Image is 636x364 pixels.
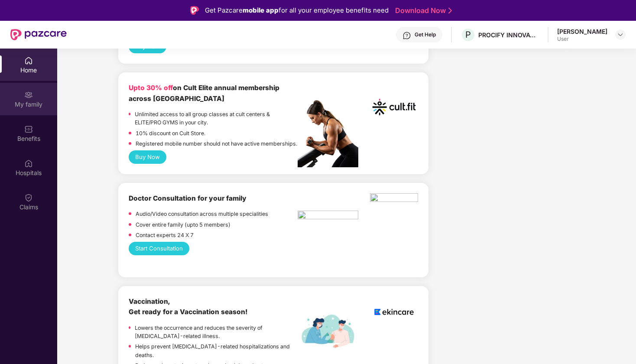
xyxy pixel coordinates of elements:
[370,83,418,131] img: cult.png
[129,242,189,255] button: Start Consultation
[24,193,33,202] img: svg+xml;base64,PHN2ZyBpZD0iQ2xhaW0iIHhtbG5zPSJodHRwOi8vd3d3LnczLm9yZy8yMDAwL3N2ZyIgd2lkdGg9IjIwIi...
[395,6,449,15] a: Download Now
[370,193,418,205] img: physica%20-%20Edited.png
[557,27,607,36] div: [PERSON_NAME]
[617,31,624,38] img: svg+xml;base64,PHN2ZyBpZD0iRHJvcGRvd24tMzJ4MzIiIHhtbG5zPSJodHRwOi8vd3d3LnczLm9yZy8yMDAwL3N2ZyIgd2...
[24,159,33,168] img: svg+xml;base64,PHN2ZyBpZD0iSG9zcGl0YWxzIiB4bWxucz0iaHR0cDovL3d3dy53My5vcmcvMjAwMC9zdmciIHdpZHRoPS...
[135,110,297,127] p: Unlimited access to all group classes at cult centers & ELITE/PRO GYMS in your city.
[129,297,248,316] b: Vaccination, Get ready for a Vaccination season!
[24,56,33,65] img: svg+xml;base64,PHN2ZyBpZD0iSG9tZSIgeG1sbnM9Imh0dHA6Ly93d3cudzMub3JnLzIwMDAvc3ZnIiB3aWR0aD0iMjAiIG...
[135,324,297,341] p: Lowers the occurrence and reduces the severity of [MEDICAL_DATA]-related illness.
[448,6,452,15] img: Stroke
[557,36,607,42] div: User
[136,231,194,239] p: Contact experts 24 X 7
[402,31,411,40] img: svg+xml;base64,PHN2ZyBpZD0iSGVscC0zMngzMiIgeG1sbnM9Imh0dHA6Ly93d3cudzMub3JnLzIwMDAvc3ZnIiB3aWR0aD...
[415,31,436,38] div: Get Help
[243,6,279,14] strong: mobile app
[129,84,173,92] b: Upto 30% off
[478,31,539,39] div: PROCIFY INNOVATIONS PRIVATE LIMITED
[135,342,297,359] p: Helps prevent [MEDICAL_DATA]-related hospitalizations and deaths.
[190,6,199,15] img: Logo
[136,140,297,148] p: Registered mobile number should not have active memberships.
[370,296,418,327] img: logoEkincare.png
[10,29,67,40] img: New Pazcare Logo
[24,91,33,99] img: svg+xml;base64,PHN2ZyB3aWR0aD0iMjAiIGhlaWdodD0iMjAiIHZpZXdCb3g9IjAgMCAyMCAyMCIgZmlsbD0ibm9uZSIgeG...
[205,5,389,16] div: Get Pazcare for all your employee benefits need
[129,194,247,202] b: Doctor Consultation for your family
[298,314,358,348] img: labelEkincare.png
[136,129,205,137] p: 10% discount on Cult Store.
[129,150,166,164] button: Buy Now
[298,211,358,222] img: pngtree-physiotherapy-physiotherapist-rehab-disability-stretching-png-image_6063262.png
[129,84,279,102] b: on Cult Elite annual membership across [GEOGRAPHIC_DATA]
[24,125,33,133] img: svg+xml;base64,PHN2ZyBpZD0iQmVuZWZpdHMiIHhtbG5zPSJodHRwOi8vd3d3LnczLm9yZy8yMDAwL3N2ZyIgd2lkdGg9Ij...
[136,221,230,229] p: Cover entire family (upto 5 members)
[136,210,268,218] p: Audio/Video consultation across multiple specialities
[465,29,471,40] span: P
[298,100,358,167] img: pc2.png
